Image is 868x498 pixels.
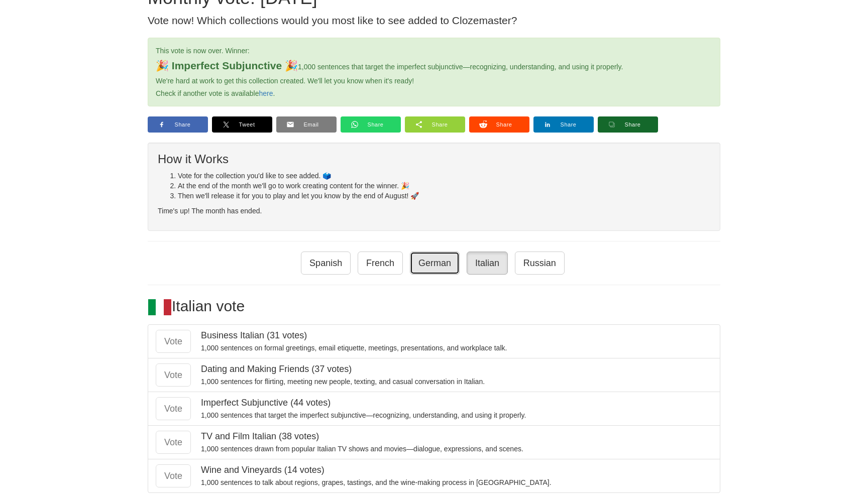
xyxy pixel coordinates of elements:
h3: How it Works [158,153,710,166]
span: Share [489,116,519,133]
p: Vote now! Which collections would you most like to see added to Clozemaster? [148,13,720,28]
p: 1,000 sentences for flirting, meeting new people, texting, and casual conversation in Italian. [201,377,485,386]
h2: Italian vote [148,295,720,319]
span: Share [425,116,455,133]
li: At the end of the month we'll go to work creating content for the winner. 🎉 [178,181,710,191]
p: 1,000 sentences drawn from popular Italian TV shows and movies—dialogue, expressions, and scenes. [201,444,523,453]
p: 1,000 sentences that target the imperfect subjunctive—recognizing, understanding, and using it pr... [156,58,712,73]
img: sharethis sharing button [415,120,423,129]
span: Share [554,116,584,133]
p: Time's up! The month has ended. [158,206,710,216]
img: reddit sharing button [479,120,487,129]
img: linkedin sharing button [544,120,552,129]
p: Check if another vote is available . [156,88,712,98]
button: Vote [156,431,191,454]
span: Tweet [232,116,262,133]
span: Share [361,116,391,133]
span: Share [618,116,648,133]
a: here [259,89,273,97]
p: 1,000 sentences to talk about regions, grapes, tastings, and the wine-making process in [GEOGRAPH... [201,478,552,487]
img: email sharing button [286,120,294,129]
li: Vote for the collection you'd like to see added. 🗳️ [178,171,710,181]
span: Email [296,116,327,133]
span: 🎉 Imperfect Subjunctive 🎉 [156,60,298,71]
img: whatsapp sharing button [351,120,359,129]
h4: Business Italian (31 votes) [201,331,507,341]
button: Vote [156,363,191,387]
img: copy sharing button [608,120,616,129]
a: Russian [515,252,565,275]
p: 1,000 sentences on formal greetings, email etiquette, meetings, presentations, and workplace talk. [201,343,507,352]
a: French [358,252,403,275]
h4: Dating and Making Friends (37 votes) [201,364,485,375]
button: Vote [156,464,191,487]
a: Spanish [301,252,351,275]
h4: Imperfect Subjunctive (44 votes) [201,398,526,408]
li: Then we'll release it for you to play and let you know by the end of August! 🚀 [178,191,710,201]
p: We're hard at work to get this collection created. We'll let you know when it's ready! [156,76,712,86]
button: Vote [156,397,191,420]
h4: TV and Film Italian (38 votes) [201,432,523,442]
a: Italian [467,252,508,275]
img: twitter sharing button [222,120,230,129]
button: Vote [156,330,191,353]
a: German [410,252,460,275]
span: Share [168,116,198,133]
p: 1,000 sentences that target the imperfect subjunctive—recognizing, understanding, and using it pr... [201,411,526,420]
img: facebook sharing button [158,120,166,129]
p: This vote is now over. Winner: [156,46,712,56]
h4: Wine and Vineyards (14 votes) [201,465,552,475]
